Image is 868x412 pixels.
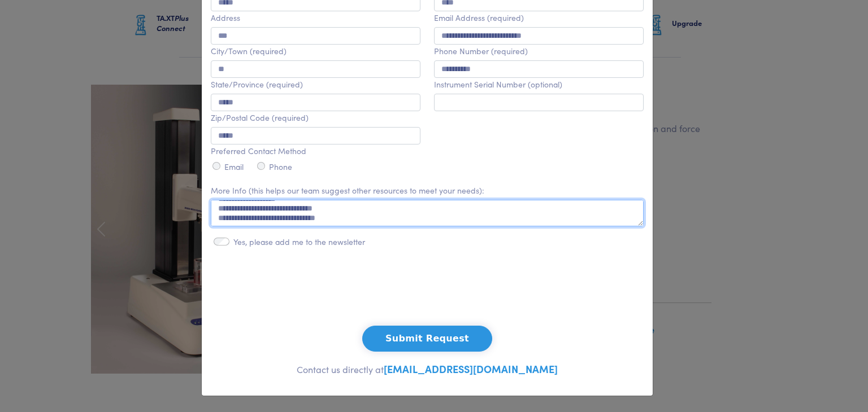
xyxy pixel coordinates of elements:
[434,13,524,23] label: Email Address (required)
[211,113,309,122] label: Zip/Postal Code (required)
[384,362,558,376] a: [EMAIL_ADDRESS][DOMAIN_NAME]
[434,46,528,56] label: Phone Number (required)
[211,13,240,23] label: Address
[224,162,244,172] label: Email
[211,361,644,378] p: Contact us directly at
[269,162,292,172] label: Phone
[211,186,484,195] label: More Info (this helps our team suggest other resources to meet your needs):
[362,326,492,352] button: Submit Request
[211,146,306,156] label: Preferred Contact Method
[434,80,562,89] label: Instrument Serial Number (optional)
[233,237,365,247] label: Yes, please add me to the newsletter
[211,80,303,89] label: State/Province (required)
[341,270,513,314] iframe: reCAPTCHA
[211,46,287,56] label: City/Town (required)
